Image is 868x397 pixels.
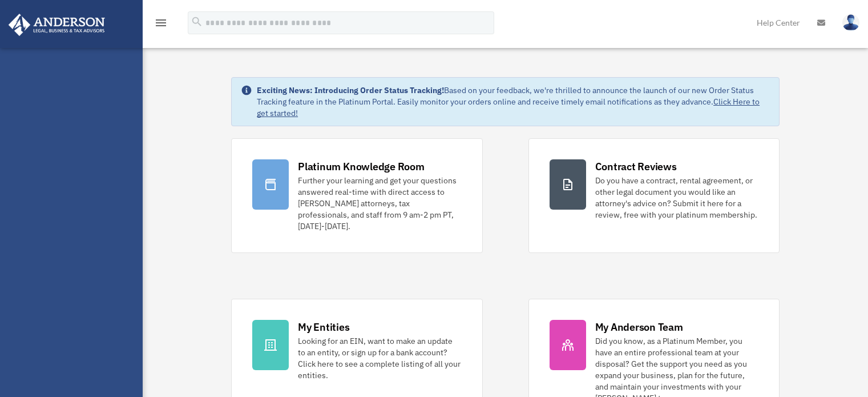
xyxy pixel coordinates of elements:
img: Anderson Advisors Platinum Portal [5,14,108,36]
i: search [191,15,203,28]
a: Contract Reviews Do you have a contract, rental agreement, or other legal document you would like... [528,138,780,253]
i: menu [154,16,168,30]
div: My Anderson Team [595,320,683,334]
a: menu [154,20,168,30]
div: My Entities [298,320,349,334]
div: Platinum Knowledge Room [298,159,425,174]
div: Looking for an EIN, want to make an update to an entity, or sign up for a bank account? Click her... [298,335,461,381]
div: Further your learning and get your questions answered real-time with direct access to [PERSON_NAM... [298,175,461,232]
a: Platinum Knowledge Room Further your learning and get your questions answered real-time with dire... [231,138,482,253]
strong: Exciting News: Introducing Order Status Tracking! [257,85,444,95]
div: Contract Reviews [595,159,677,174]
div: Do you have a contract, rental agreement, or other legal document you would like an attorney's ad... [595,175,758,220]
a: Click Here to get started! [257,97,760,118]
div: Based on your feedback, we're thrilled to announce the launch of our new Order Status Tracking fe... [257,85,770,119]
img: User Pic [842,14,859,31]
